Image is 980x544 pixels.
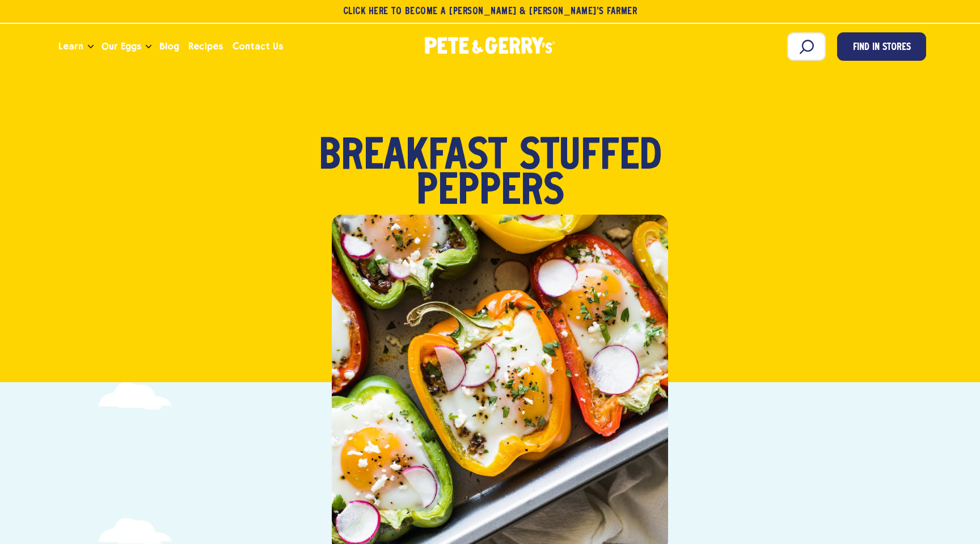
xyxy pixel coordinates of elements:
[837,32,926,61] a: Find in Stores
[88,45,94,49] button: Open the dropdown menu for Learn
[146,45,151,49] button: Open the dropdown menu for Our Eggs
[853,40,911,56] span: Find in Stores
[188,39,223,53] span: Recipes
[787,32,826,61] input: Search
[54,31,88,62] a: Learn
[97,31,146,62] a: Our Eggs
[519,140,662,175] span: Stuffed
[228,31,288,62] a: Contact Us
[416,175,564,210] span: Peppers
[159,39,179,53] span: Blog
[58,39,83,53] span: Learn
[102,39,141,53] span: Our Eggs
[233,39,283,53] span: Contact Us
[155,31,184,62] a: Blog
[184,31,227,62] a: Recipes
[319,140,507,175] span: Breakfast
